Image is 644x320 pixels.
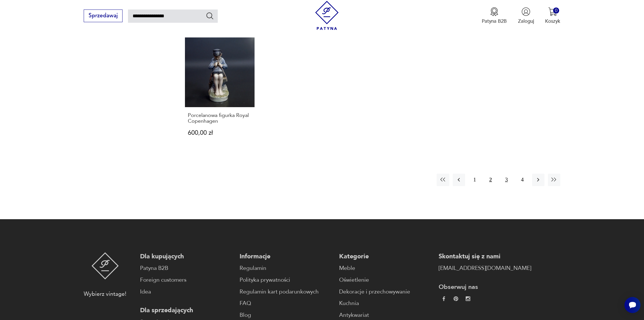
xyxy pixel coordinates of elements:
[500,174,513,186] button: 3
[140,252,233,261] p: Dla kupujących
[516,174,528,186] button: 4
[482,7,507,24] a: Ikona medaluPatyna B2B
[482,18,507,24] p: Patyna B2B
[240,299,332,308] a: FAQ
[240,252,332,261] p: Informacje
[84,14,123,18] a: Sprzedawaj
[442,296,446,301] img: da9060093f698e4c3cedc1453eec5031.webp
[553,7,559,14] div: 0
[518,7,534,24] button: Zaloguj
[140,288,233,296] a: Idea
[545,7,560,24] button: 0Koszyk
[185,37,255,149] a: Porcelanowa figurka Royal CopenhagenPorcelanowa figurka Royal Copenhagen600,00 zł
[466,296,470,301] img: c2fd9cf7f39615d9d6839a72ae8e59e5.webp
[439,264,531,272] a: [EMAIL_ADDRESS][DOMAIN_NAME]
[240,288,332,296] a: Regulamin kart podarunkowych
[482,7,507,24] button: Patyna B2B
[469,174,481,186] button: 1
[339,288,432,296] a: Dekoracje i przechowywanie
[140,306,233,315] p: Dla sprzedających
[521,7,530,16] img: Ikonka użytkownika
[339,276,432,284] a: Oświetlenie
[518,18,534,24] p: Zaloguj
[206,12,214,20] button: Szukaj
[312,1,341,30] img: Patyna - sklep z meblami i dekoracjami vintage
[240,264,332,272] a: Regulamin
[339,252,432,261] p: Kategorie
[339,264,432,272] a: Meble
[140,264,233,272] a: Patyna B2B
[240,276,332,284] a: Polityka prywatności
[240,311,332,319] a: Blog
[339,299,432,308] a: Kuchnia
[484,174,497,186] button: 2
[140,276,233,284] a: Foreign customers
[439,252,531,261] p: Skontaktuj się z nami
[624,297,641,313] iframe: Smartsupp widget button
[84,10,123,22] button: Sprzedawaj
[84,290,126,298] p: Wybierz vintage!
[188,130,251,136] p: 600,00 zł
[188,113,251,124] h3: Porcelanowa figurka Royal Copenhagen
[454,296,458,301] img: 37d27d81a828e637adc9f9cb2e3d3a8a.webp
[490,7,499,16] img: Ikona medalu
[91,252,119,279] img: Patyna - sklep z meblami i dekoracjami vintage
[545,18,560,24] p: Koszyk
[339,311,432,319] a: Antykwariat
[548,7,557,16] img: Ikona koszyka
[439,283,531,291] p: Obserwuj nas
